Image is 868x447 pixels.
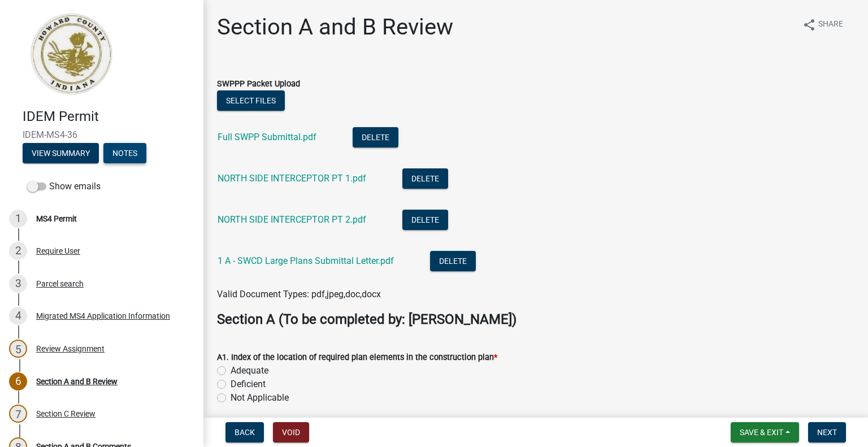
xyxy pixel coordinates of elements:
a: Full SWPP Submittal.pdf [218,132,316,142]
wm-modal-confirm: Delete Document [430,257,476,267]
label: A1. Index of the location of required plan elements in the construction plan [217,354,497,362]
label: Not Applicable [231,391,289,405]
button: shareShare [793,14,852,36]
wm-modal-confirm: Notes [103,149,146,158]
div: Parcel search [36,280,84,288]
div: 7 [9,405,27,423]
label: SWPPP Packet Upload [217,80,300,88]
div: Migrated MS4 Application Information [36,312,170,320]
div: 3 [9,275,27,293]
label: Show emails [27,180,101,193]
div: Require User [36,247,80,255]
img: Howard County, Indiana [23,12,119,97]
label: Adequate [231,364,268,377]
wm-modal-confirm: Delete Document [402,174,448,185]
a: NORTH SIDE INTERCEPTOR PT 1.pdf [218,173,366,184]
div: 5 [9,340,27,358]
div: 2 [9,242,27,260]
span: Back [235,428,255,437]
wm-modal-confirm: Summary [23,149,99,158]
div: MS4 Permit [36,215,77,223]
strong: Section A (To be completed by: [PERSON_NAME]) [217,311,517,327]
h1: Section A and B Review [217,14,453,41]
div: Review Assignment [36,345,105,353]
div: Section A and B Review [36,377,118,385]
button: Delete [402,168,448,189]
button: Delete [402,210,448,230]
div: Section C Review [36,410,96,418]
button: Delete [353,127,398,147]
a: NORTH SIDE INTERCEPTOR PT 2.pdf [218,214,366,225]
wm-modal-confirm: Delete Document [353,133,398,144]
button: Back [225,422,264,442]
button: Notes [103,143,146,163]
div: 4 [9,307,27,325]
button: Save & Exit [731,422,799,442]
div: 1 [9,210,27,228]
button: View Summary [23,143,99,163]
button: Delete [430,251,476,271]
button: Next [808,422,846,442]
span: Save & Exit [740,428,783,437]
span: Next [817,428,837,437]
span: IDEM-MS4-36 [23,129,181,140]
span: Share [818,18,843,32]
wm-modal-confirm: Delete Document [402,215,448,226]
h4: IDEM Permit [23,109,194,125]
span: Valid Document Types: pdf,jpeg,doc,docx [217,289,381,300]
div: 6 [9,372,27,390]
button: Void [273,422,309,442]
i: share [802,18,816,32]
a: 1 A - SWCD Large Plans Submittal Letter.pdf [218,255,394,266]
label: Deficient [231,377,266,391]
button: Select files [217,90,285,111]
